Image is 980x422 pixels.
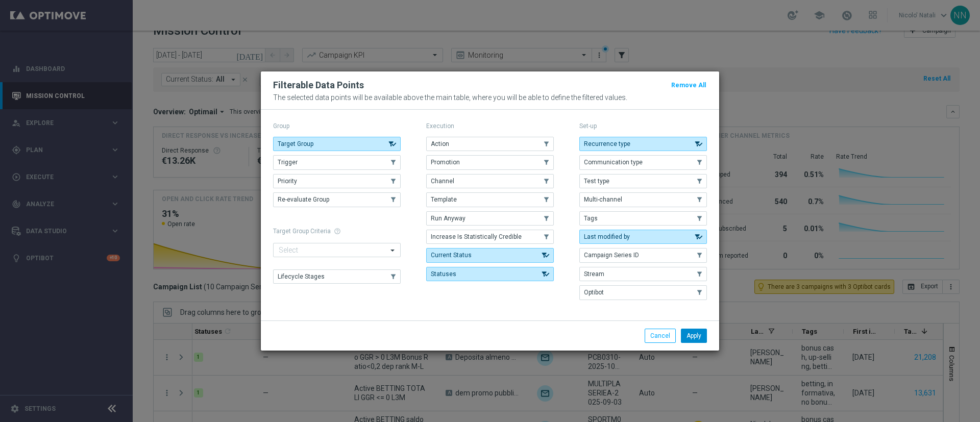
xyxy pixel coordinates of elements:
[584,289,604,296] span: Optibot
[273,192,401,207] button: Re-evaluate Group
[426,267,554,281] button: Statuses
[426,230,554,244] button: Increase Is Statistically Credible
[579,230,707,244] button: Last modified by
[426,211,554,226] button: Run Anyway
[579,174,707,188] button: Test type
[670,80,707,91] button: Remove All
[273,155,401,169] button: Trigger
[431,270,456,278] span: Statuses
[584,140,630,147] span: Recurrence type
[579,267,707,281] button: Stream
[334,228,341,235] span: help_outline
[579,122,707,130] p: Set-up
[584,196,622,203] span: Multi-channel
[584,159,643,166] span: Communication type
[584,252,639,259] span: Campaign Series ID
[273,122,401,130] p: Group
[584,233,630,240] span: Last modified by
[426,122,554,130] p: Execution
[426,248,554,262] button: Current Status
[579,211,707,226] button: Tags
[579,285,707,300] button: Optibot
[431,215,465,222] span: Run Anyway
[426,137,554,151] button: Action
[431,140,449,147] span: Action
[273,93,707,102] p: The selected data points will be available above the main table, where you will be able to define...
[579,155,707,169] button: Communication type
[579,192,707,207] button: Multi-channel
[431,178,454,185] span: Channel
[426,174,554,188] button: Channel
[273,228,401,235] h1: Target Group Criteria
[273,79,364,91] h2: Filterable Data Points
[278,140,313,147] span: Target Group
[431,233,522,240] span: Increase Is Statistically Credible
[431,159,460,166] span: Promotion
[431,196,457,203] span: Template
[278,178,297,185] span: Priority
[273,137,401,151] button: Target Group
[273,174,401,188] button: Priority
[579,137,707,151] button: Recurrence type
[278,273,325,280] span: Lifecycle Stages
[681,329,707,343] button: Apply
[278,196,329,203] span: Re-evaluate Group
[426,155,554,169] button: Promotion
[426,192,554,207] button: Template
[645,329,676,343] button: Cancel
[431,252,472,259] span: Current Status
[273,269,401,284] button: Lifecycle Stages
[584,178,609,185] span: Test type
[584,215,598,222] span: Tags
[584,270,604,278] span: Stream
[278,159,298,166] span: Trigger
[579,248,707,262] button: Campaign Series ID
